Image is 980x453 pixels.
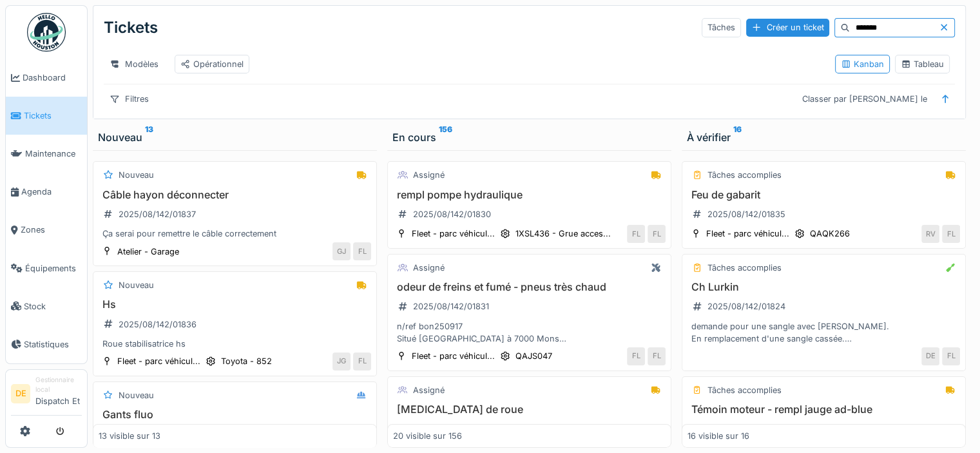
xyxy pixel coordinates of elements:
[393,403,666,416] h3: [MEDICAL_DATA] de roue
[439,130,452,145] sup: 156
[412,227,495,240] div: Fleet - parc véhicul...
[942,347,960,365] div: FL
[707,300,785,313] div: 2025/08/142/01824
[921,347,939,365] div: DE
[11,375,82,416] a: DE Gestionnaire localDispatch Et
[6,325,87,363] a: Statistiques
[901,58,944,70] div: Tableau
[707,208,785,220] div: 2025/08/142/01835
[687,281,960,293] h3: Ch Lurkin
[6,173,87,211] a: Agenda
[332,352,351,371] div: JG
[707,423,782,435] div: 2025/08/142/01811
[702,18,741,37] div: Tâches
[24,110,82,122] span: Tickets
[119,208,196,220] div: 2025/08/142/01837
[6,211,87,249] a: Zones
[6,59,87,97] a: Dashboard
[687,403,960,416] h3: Témoin moteur - rempl jauge ad-blue
[393,281,666,293] h3: odeur de freins et fumé - pneus très chaud
[353,242,371,260] div: FL
[99,298,371,311] h3: Hs
[706,227,789,240] div: Fleet - parc véhicul...
[21,224,82,236] span: Zones
[707,262,782,274] div: Tâches accomplies
[413,384,445,396] div: Assigné
[353,352,371,371] div: FL
[35,375,82,395] div: Gestionnaire local
[627,347,645,365] div: FL
[810,227,850,240] div: QAQK266
[25,148,82,160] span: Maintenance
[921,225,939,243] div: RV
[687,320,960,345] div: demande pour une sangle avec [PERSON_NAME]. En remplacement d'une sangle cassée. Chauffeur Lurkin
[99,409,371,421] h3: Gants fluo
[119,279,154,291] div: Nouveau
[21,186,82,198] span: Agenda
[412,350,495,362] div: Fleet - parc véhicul...
[687,130,961,145] div: À vérifier
[413,262,445,274] div: Assigné
[515,227,611,240] div: 1XSL436 - Grue acces...
[648,347,666,365] div: FL
[6,287,87,325] a: Stock
[332,242,351,260] div: GJ
[119,318,197,331] div: 2025/08/142/01836
[707,169,782,181] div: Tâches accomplies
[687,430,749,442] div: 16 visible sur 16
[707,384,782,396] div: Tâches accomplies
[796,90,933,108] div: Classer par [PERSON_NAME] le
[119,389,154,401] div: Nouveau
[24,300,82,313] span: Stock
[687,189,960,201] h3: Feu de gabarit
[104,11,158,44] div: Tickets
[413,423,491,435] div: 2025/08/142/01826
[6,249,87,287] a: Équipements
[119,169,154,181] div: Nouveau
[627,225,645,243] div: FL
[11,384,30,403] li: DE
[393,430,462,442] div: 20 visible sur 156
[104,55,164,73] div: Modèles
[413,300,489,313] div: 2025/08/142/01831
[392,130,666,145] div: En cours
[35,375,82,412] li: Dispatch Et
[6,135,87,173] a: Maintenance
[145,130,153,145] sup: 13
[841,58,884,70] div: Kanban
[104,90,155,108] div: Filtres
[393,320,666,345] div: n/ref bon250917 Situé [GEOGRAPHIC_DATA] à 7000 Mons Gsm chauffeur [PERSON_NAME] - 0471/25 13 95
[180,58,244,70] div: Opérationnel
[99,430,160,442] div: 13 visible sur 13
[413,208,491,220] div: 2025/08/142/01830
[24,338,82,351] span: Statistiques
[221,355,272,367] div: Toyota - 852
[99,227,371,240] div: Ça serai pour remettre le câble correctement
[27,13,66,52] img: Badge_color-CXgf-gQk.svg
[6,97,87,135] a: Tickets
[746,19,829,36] div: Créer un ticket
[23,72,82,84] span: Dashboard
[733,130,742,145] sup: 16
[99,338,371,350] div: Roue stabilisatrice hs
[98,130,372,145] div: Nouveau
[413,169,445,181] div: Assigné
[515,350,552,362] div: QAJS047
[117,355,200,367] div: Fleet - parc véhicul...
[117,246,179,258] div: Atelier - Garage
[393,189,666,201] h3: rempl pompe hydraulique
[25,262,82,275] span: Équipements
[648,225,666,243] div: FL
[99,189,371,201] h3: Câble hayon déconnecter
[942,225,960,243] div: FL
